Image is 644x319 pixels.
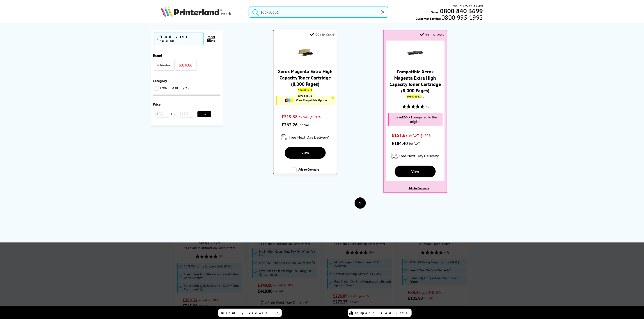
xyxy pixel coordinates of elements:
[197,111,211,117] button: Go
[249,7,388,18] input: S
[355,311,410,315] span: Compare Products
[440,9,483,13] a: 0800 840 3699
[348,309,412,317] a: Compare Products
[218,309,282,317] a: Recently Viewed (5)
[440,7,483,15] b: 0800 840 3699
[299,123,310,127] span: inc VAT
[386,150,444,162] div: modal_delivery
[402,115,413,119] span: £65.71
[153,79,167,83] span: Category
[310,32,335,37] div: 99+ In Stock
[180,111,195,118] input: 220
[453,3,483,8] span: Mon - Fri 9:00am - 5:30pm
[157,36,159,41] span: 2
[416,15,483,21] span: Customer Service:
[420,33,445,37] div: 99+ In Stock
[402,186,429,195] label: Add to Compare
[409,141,420,146] span: inc VAT
[153,53,162,58] span: Brand
[282,122,298,128] span: £263.26
[279,98,332,102] a: View Compatible Option
[289,135,330,140] span: Free Next Day Delivery*
[278,68,333,87] a: Xerox Magenta Extra High Capacity Toner Cartridge (8,000 Pages)
[159,86,183,90] span: CONSUMABLE
[392,140,408,146] span: £184.40
[161,7,243,18] a: Printerland Logo
[155,111,170,118] input: 153
[411,169,419,174] span: View
[390,68,441,94] a: Compatible Xerox Magenta Extra High Capacity Toner Cartridge (8,000 Pages)
[431,10,440,14] span: Sales:
[399,153,440,158] span: Free Next Day Delivery*
[170,112,180,116] span: to
[282,114,298,120] span: £219.38
[183,86,190,90] span: 2
[296,93,315,98] div: Save £65.71
[292,167,319,176] label: Add to Compare
[153,102,161,106] span: Price
[204,35,219,43] button: reset filters
[276,131,335,144] div: modal_delivery
[301,151,309,155] span: View
[387,95,443,98] div: PL
[441,15,483,20] span: 0800 995 1992
[161,7,231,17] img: Printerland Logo
[395,166,436,177] a: View
[299,115,321,119] span: ex VAT @ 20%
[296,98,327,102] span: View Compatible Option
[285,98,294,102] img: Cartridges
[407,95,421,98] mark: 106R03531
[160,35,201,43] div: Products Found
[285,147,326,159] a: View
[221,311,281,315] span: Recently Viewed (5)
[409,133,431,138] span: ex VAT @ 20%
[298,88,312,92] mark: 106R03531
[297,45,313,61] img: Xerox-106R03531-Small.gif
[157,64,170,66] img: Printerland
[179,63,193,67] img: Xerox
[388,113,442,126] div: Save Compared to the original
[154,86,158,90] input: CONSUMABLE 2
[407,45,423,61] img: K18236ZA-small.gif
[392,132,408,138] span: £153.67
[426,103,429,111] span: (1)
